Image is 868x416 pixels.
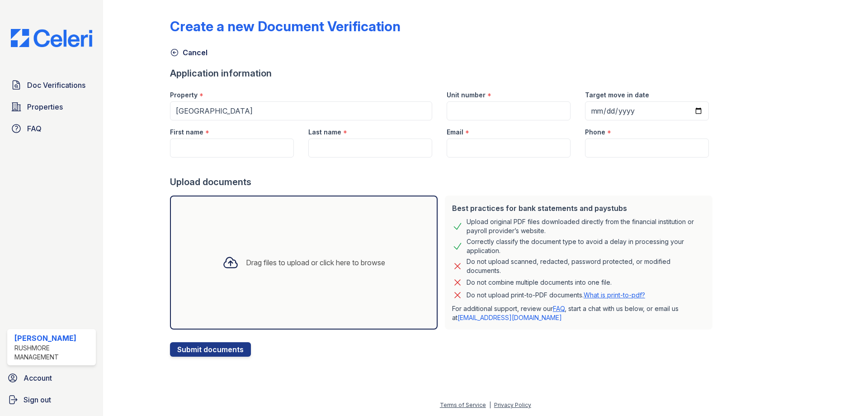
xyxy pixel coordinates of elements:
[489,402,491,408] div: |
[467,237,705,255] div: Correctly classify the document type to avoid a delay in processing your application.
[14,333,92,344] div: [PERSON_NAME]
[452,203,705,214] div: Best practices for bank statements and paystubs
[170,176,716,188] div: Upload documents
[170,91,198,100] label: Property
[467,217,705,235] div: Upload original PDF files downloaded directly from the financial institution or payroll provider’...
[585,128,605,137] label: Phone
[170,47,208,58] a: Cancel
[494,402,531,408] a: Privacy Policy
[170,67,716,80] div: Application information
[27,80,85,91] span: Doc Verifications
[467,257,705,275] div: Do not upload scanned, redacted, password protected, or modified documents.
[7,98,96,116] a: Properties
[308,128,341,137] label: Last name
[4,29,99,47] img: CE_Logo_Blue-a8612792a0a2168367f1c8372b55b34899dd931a85d93a1a3d3e32e68fde9ad4.png
[24,394,51,405] span: Sign out
[553,305,565,312] a: FAQ
[246,257,385,268] div: Drag files to upload or click here to browse
[4,369,99,387] a: Account
[170,128,203,137] label: First name
[584,291,645,299] a: What is print-to-pdf?
[447,91,486,100] label: Unit number
[170,18,401,34] div: Create a new Document Verification
[14,344,92,362] div: Rushmore Management
[452,304,705,322] p: For additional support, review our , start a chat with us below, or email us at
[7,120,96,138] a: FAQ
[458,314,562,321] a: [EMAIL_ADDRESS][DOMAIN_NAME]
[170,342,251,357] button: Submit documents
[24,373,52,383] span: Account
[27,101,63,112] span: Properties
[440,402,486,408] a: Terms of Service
[27,123,42,134] span: FAQ
[447,128,463,137] label: Email
[585,91,649,100] label: Target move in date
[7,76,96,94] a: Doc Verifications
[4,391,99,409] a: Sign out
[467,277,612,288] div: Do not combine multiple documents into one file.
[467,291,645,300] p: Do not upload print-to-PDF documents.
